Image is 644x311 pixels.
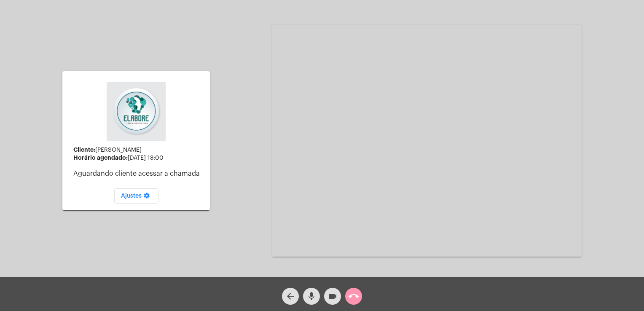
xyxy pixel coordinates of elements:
[114,188,158,204] button: Ajustes
[73,155,203,161] div: [DATE] 18:00
[73,170,203,177] p: Aguardando cliente acessar a chamada
[285,291,295,301] mat-icon: arrow_back
[107,82,166,141] img: 4c6856f8-84c7-1050-da6c-cc5081a5dbaf.jpg
[121,193,152,199] span: Ajustes
[73,147,95,153] strong: Cliente:
[73,155,128,161] strong: Horário agendado:
[142,192,152,202] mat-icon: settings
[349,291,359,301] mat-icon: call_end
[73,147,203,153] div: [PERSON_NAME]
[306,291,317,301] mat-icon: mic
[327,291,338,301] mat-icon: videocam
